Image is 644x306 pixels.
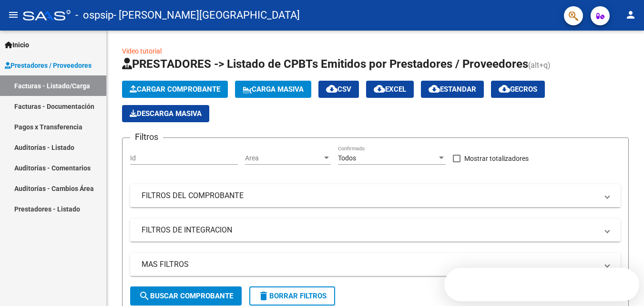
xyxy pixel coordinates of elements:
[130,184,621,207] mat-expansion-panel-header: FILTROS DEL COMPROBANTE
[374,83,385,95] mat-icon: cloud_download
[130,219,621,242] mat-expansion-panel-header: FILTROS DE INTEGRACION
[142,225,598,235] mat-panel-title: FILTROS DE INTEGRACION
[249,286,335,306] button: Borrar Filtros
[625,9,636,21] mat-icon: person
[5,60,92,71] span: Prestadores / Proveedores
[235,81,311,98] button: Carga Masiva
[243,85,304,94] span: Carga Masiva
[8,9,19,21] mat-icon: menu
[122,47,162,55] a: Video tutorial
[612,274,634,296] iframe: Intercom live chat
[326,83,337,95] mat-icon: cloud_download
[258,290,269,302] mat-icon: delete
[130,109,202,118] span: Descarga Masiva
[122,105,209,122] button: Descarga Masiva
[421,81,484,98] button: Estandar
[142,190,598,201] mat-panel-title: FILTROS DEL COMPROBANTE
[366,81,414,98] button: EXCEL
[122,57,528,71] span: PRESTADORES -> Listado de CPBTs Emitidos por Prestadores / Proveedores
[130,130,163,144] h3: Filtros
[113,5,300,26] span: - [PERSON_NAME][GEOGRAPHIC_DATA]
[5,40,29,50] span: Inicio
[139,292,233,300] span: Buscar Comprobante
[528,61,551,70] span: (alt+q)
[429,83,440,95] mat-icon: cloud_download
[374,85,406,94] span: EXCEL
[338,154,356,162] span: Todos
[142,259,598,270] mat-panel-title: MAS FILTROS
[326,85,351,94] span: CSV
[491,81,545,98] button: Gecros
[464,153,529,164] span: Mostrar totalizadores
[130,253,621,276] mat-expansion-panel-header: MAS FILTROS
[499,83,510,95] mat-icon: cloud_download
[139,290,150,302] mat-icon: search
[75,5,113,26] span: - ospsip
[444,268,639,301] iframe: Intercom live chat discovery launcher
[258,292,327,300] span: Borrar Filtros
[245,154,322,162] span: Area
[130,85,220,94] span: Cargar Comprobante
[122,81,228,98] button: Cargar Comprobante
[499,85,537,94] span: Gecros
[122,105,209,122] app-download-masive: Descarga masiva de comprobantes (adjuntos)
[429,85,476,94] span: Estandar
[318,81,359,98] button: CSV
[130,286,242,306] button: Buscar Comprobante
